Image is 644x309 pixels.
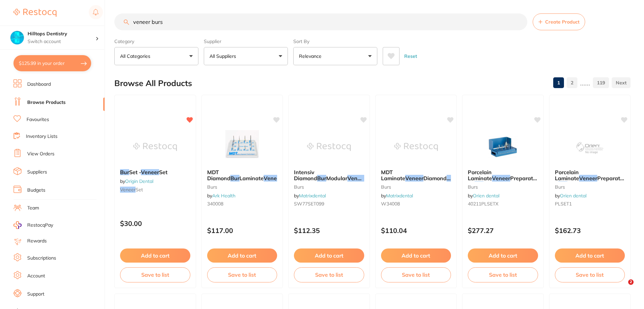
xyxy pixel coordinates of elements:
[405,175,423,182] em: Veneer
[484,181,491,188] span: Kit
[207,169,230,182] span: MDT Diamond
[567,76,577,89] a: 2
[120,220,190,227] p: $30.00
[307,130,351,164] img: Intensiv Diamond Bur Modular Veneer Set 099
[114,79,192,88] h2: Browse All Products
[13,55,91,71] button: $125.99 in your order
[27,273,45,279] a: Account
[558,181,567,188] em: Bur
[294,248,364,263] button: Add to cart
[317,175,326,182] em: Bur
[468,175,541,188] span: Preparation 10
[230,175,239,182] em: Bur
[555,169,579,182] span: Porcelain Laminate
[293,38,377,44] label: Sort By
[27,116,49,123] a: Favourites
[207,201,223,207] span: 340008
[13,5,56,21] a: Restocq Logo
[28,38,96,45] p: Switch account
[381,184,451,190] small: burs
[120,248,190,263] button: Add to cart
[13,221,53,229] a: RestocqPay
[468,184,538,190] small: burs
[555,184,625,190] small: burs
[27,187,45,194] a: Budgets
[468,193,499,199] span: by
[220,130,264,164] img: MDT Diamond Bur Laminate Veneer Kit
[207,227,277,234] p: $117.00
[560,193,586,199] a: Orien dental
[136,187,143,193] span: Set
[402,47,419,65] button: Reset
[381,201,400,207] span: W34008
[481,130,525,164] img: Porcelain Laminate Veneer Preparation 10 Bur Kit
[27,222,53,229] span: RestocqPay
[207,193,235,199] span: by
[533,13,585,30] button: Create Product
[381,169,451,182] b: MDT Laminate Veneer Diamond Bur Kit (10)
[294,193,326,199] span: by
[204,38,288,44] label: Supplier
[492,175,510,182] em: Veneer
[579,175,597,182] em: Veneer
[545,19,579,25] span: Create Product
[555,227,625,234] p: $162.73
[27,81,51,88] a: Dashboard
[473,193,499,199] a: Orien dental
[555,201,572,207] span: PLSET1
[555,193,586,199] span: by
[120,187,136,193] em: Veneer
[120,267,190,282] button: Save to list
[299,53,324,60] p: Relevance
[381,169,405,182] span: MDT Laminate
[120,53,153,60] p: All Categories
[264,175,282,182] em: Veneer
[27,169,47,176] a: Suppliers
[114,13,527,30] input: Search Products
[27,291,44,298] a: Support
[347,175,366,182] em: Veneer
[394,130,438,164] img: MDT Laminate Veneer Diamond Bur Kit (10)
[114,38,198,44] label: Category
[381,267,451,282] button: Save to list
[555,267,625,282] button: Save to list
[207,184,277,190] small: burs
[204,47,288,65] button: All Suppliers
[120,169,190,175] b: Bur Set - Veneer Set
[555,175,628,188] span: Preparation 9
[13,9,56,17] img: Restocq Logo
[580,79,590,87] p: ......
[13,221,22,229] img: RestocqPay
[614,279,631,296] iframe: Intercom live chat
[27,151,54,157] a: View Orders
[27,99,66,106] a: Browse Products
[475,181,484,188] em: Bur
[294,267,364,282] button: Save to list
[567,181,574,188] span: Kit
[239,175,264,182] span: Laminate
[120,178,153,184] span: by
[299,193,326,199] a: Matrixdental
[381,227,451,234] p: $110.04
[386,193,413,199] a: Matrixdental
[593,76,609,89] a: 119
[141,169,159,176] em: Veneer
[294,184,364,190] small: burs
[555,169,625,182] b: Porcelain Laminate Veneer Preparation 9 Bur Kit
[326,175,347,182] span: Modular
[10,31,24,44] img: Hilltops Dentistry
[423,175,451,182] span: Diamond
[468,169,538,182] b: Porcelain Laminate Veneer Preparation 10 Bur Kit
[468,267,538,282] button: Save to list
[555,248,625,263] button: Add to cart
[159,169,167,176] span: Set
[294,169,317,182] span: Intensiv Diamond
[628,279,634,285] span: 2
[468,248,538,263] button: Add to cart
[207,248,277,263] button: Add to cart
[26,133,58,140] a: Inventory Lists
[27,255,56,262] a: Subscriptions
[293,47,377,65] button: Relevance
[207,169,277,182] b: MDT Diamond Bur Laminate Veneer Kit
[28,31,96,37] h4: Hilltops Dentistry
